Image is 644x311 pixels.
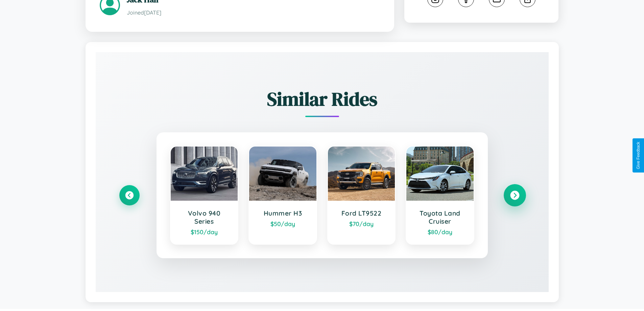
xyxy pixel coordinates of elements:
[127,8,380,18] p: Joined [DATE]
[636,142,641,169] div: Give Feedback
[413,209,467,225] h3: Toyota Land Cruiser
[256,209,310,217] h3: Hummer H3
[119,86,525,112] h2: Similar Rides
[335,220,388,227] div: $ 70 /day
[335,209,388,217] h3: Ford LT9522
[406,146,474,245] a: Toyota Land Cruiser$80/day
[256,220,310,227] div: $ 50 /day
[248,146,317,245] a: Hummer H3$50/day
[170,146,239,245] a: Volvo 940 Series$150/day
[413,228,467,236] div: $ 80 /day
[327,146,396,245] a: Ford LT9522$70/day
[177,209,231,225] h3: Volvo 940 Series
[177,228,231,236] div: $ 150 /day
